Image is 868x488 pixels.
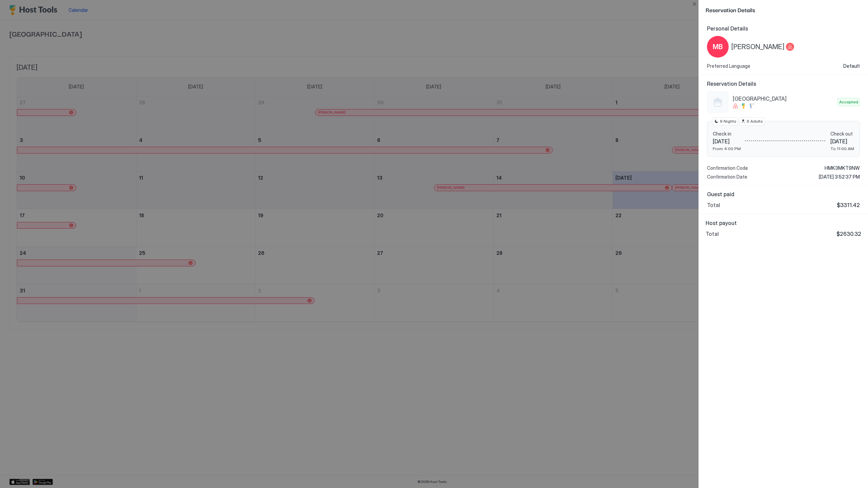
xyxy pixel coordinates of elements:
span: $2630.32 [836,230,861,237]
span: Confirmation Code [707,165,748,171]
span: [GEOGRAPHIC_DATA] [733,95,835,102]
span: To 11:00 AM [830,146,854,151]
span: 6 Adults [747,118,763,124]
span: Confirmation Date [707,174,747,180]
span: Total [707,202,720,208]
span: Personal Details [707,25,860,32]
span: Preferred Language [707,63,750,69]
span: Reservation Details [707,80,860,87]
span: Default [843,63,860,69]
span: From 4:00 PM [713,146,741,151]
span: Reservation Details [706,5,860,14]
span: Check in [713,131,741,137]
span: Host payout [706,220,861,226]
span: $3311.42 [837,202,860,208]
span: [PERSON_NAME] [731,43,785,51]
span: [DATE] [830,138,854,145]
span: [DATE] 3:52:37 PM [819,174,860,180]
span: [DATE] [713,138,741,145]
span: 9 Nights [720,118,736,124]
span: Check out [830,131,854,137]
span: HMK3MKT9NW [825,165,860,171]
span: Guest paid [707,191,860,198]
span: Accepted [839,99,858,105]
span: Total [706,230,719,237]
span: MB [713,42,723,52]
